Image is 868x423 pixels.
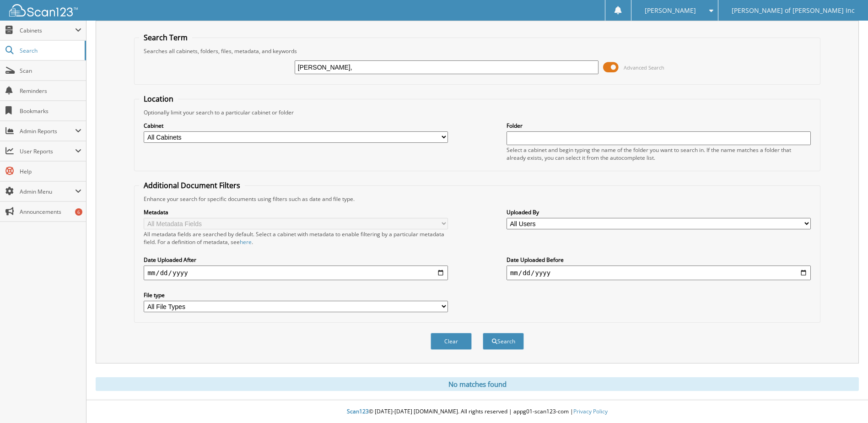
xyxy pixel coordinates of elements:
img: scan123-logo-white.svg [9,4,78,16]
div: No matches found [96,377,859,391]
span: Admin Menu [20,188,75,195]
label: Metadata [144,208,448,216]
legend: Additional Document Filters [139,180,245,190]
span: Search [20,47,80,54]
a: here [240,238,252,246]
label: Folder [507,122,811,130]
span: [PERSON_NAME] [645,8,696,13]
label: Date Uploaded After [144,256,448,264]
button: Search [483,333,524,350]
span: Announcements [20,208,81,216]
span: Reminders [20,87,81,95]
div: Optionally limit your search to a particular cabinet or folder [139,108,815,116]
label: Date Uploaded Before [507,256,811,264]
span: [PERSON_NAME] of [PERSON_NAME] Inc [732,8,855,13]
button: Clear [431,333,472,350]
span: Admin Reports [20,127,75,135]
label: Uploaded By [507,208,811,216]
input: end [507,266,811,280]
legend: Location [139,94,178,104]
span: User Reports [20,147,75,155]
div: Select a cabinet and begin typing the name of the folder you want to search in. If the name match... [507,146,811,162]
div: All metadata fields are searched by default. Select a cabinet with metadata to enable filtering b... [144,230,448,246]
iframe: Chat Widget [822,379,868,423]
span: Scan123 [347,407,369,415]
legend: Search Term [139,33,192,43]
span: Advanced Search [624,64,664,71]
div: 6 [75,208,82,216]
div: © [DATE]-[DATE] [DOMAIN_NAME]. All rights reserved | appg01-scan123-com | [86,401,868,423]
label: File type [144,291,448,299]
span: Cabinets [20,27,75,34]
input: start [144,266,448,280]
a: Privacy Policy [573,407,608,415]
div: Searches all cabinets, folders, files, metadata, and keywords [139,47,815,55]
span: Help [20,168,81,175]
span: Scan [20,67,81,75]
label: Cabinet [144,122,448,130]
span: Bookmarks [20,107,81,115]
div: Enhance your search for specific documents using filters such as date and file type. [139,195,815,203]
